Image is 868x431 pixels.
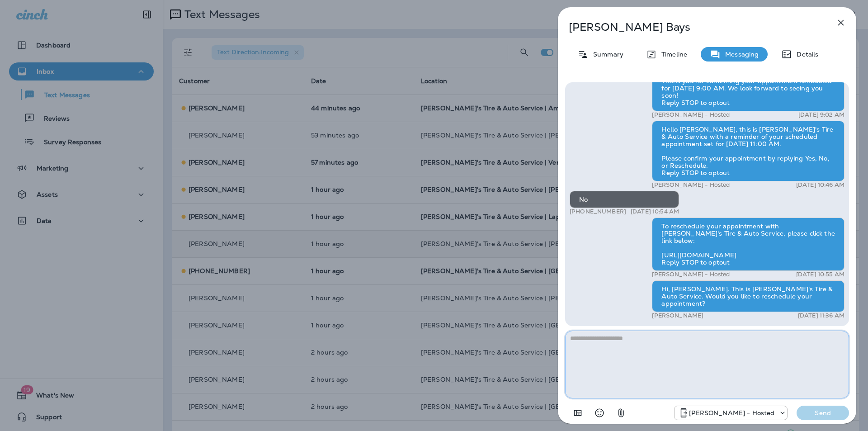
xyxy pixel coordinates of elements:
p: [DATE] 11:36 AM [798,312,844,319]
div: To reschedule your appointment with [PERSON_NAME]'s Tire & Auto Service, please click the link be... [652,218,844,271]
p: [PERSON_NAME] - Hosted [652,111,730,118]
p: Details [792,51,818,58]
p: [DATE] 9:02 AM [798,111,844,118]
div: No [570,191,679,208]
p: [DATE] 10:55 AM [796,271,844,278]
button: Select an emoji [590,404,609,422]
p: [PERSON_NAME] - Hosted [652,271,730,278]
p: [DATE] 10:54 AM [631,208,679,215]
p: [DATE] 10:46 AM [796,181,844,189]
button: Add in a premade template [569,404,587,422]
div: Hi, [PERSON_NAME]. This is [PERSON_NAME]'s Tire & Auto Service. Would you like to reschedule your... [652,280,844,312]
p: Messaging [721,51,759,58]
p: [PERSON_NAME] Bays [569,21,816,33]
p: Timeline [657,51,687,58]
div: +1 (225) 644-3374 [675,407,787,418]
p: Summary [589,51,623,58]
p: [PERSON_NAME] [652,312,703,319]
div: Thank you for confirming your appointment scheduled for [DATE] 9:00 AM. We look forward to seeing... [652,72,844,111]
p: [PERSON_NAME] - Hosted [652,181,730,189]
p: [PERSON_NAME] - Hosted [689,409,774,417]
div: Hello [PERSON_NAME], this is [PERSON_NAME]'s Tire & Auto Service with a reminder of your schedule... [652,121,844,181]
p: [PHONE_NUMBER] [570,208,626,215]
